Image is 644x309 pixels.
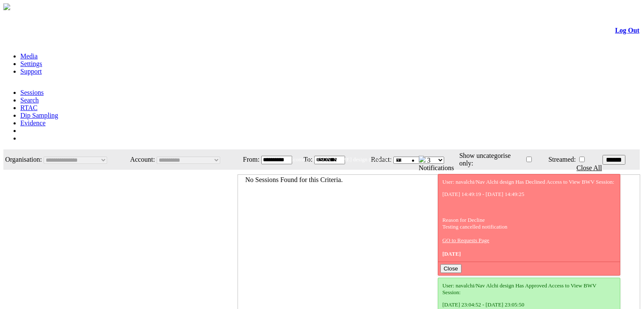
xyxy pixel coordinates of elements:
img: bell25.png [419,156,426,163]
a: Dip Sampling [20,112,58,119]
a: Search [20,97,39,104]
p: [DATE] 23:04:52 - [DATE] 23:05:50 [442,301,616,308]
td: From: [238,150,260,169]
p: [DATE] 14:49:19 - [DATE] 14:49:25 [442,191,616,198]
a: Settings [20,60,42,67]
span: 3 [427,157,431,164]
img: arrow-3.png [3,3,10,10]
a: Sessions [20,89,44,96]
a: Support [20,68,42,75]
div: User: navalchi/Nav Alchi design Has Declined Access to View BWV Session: Reason for Decline Testi... [442,179,616,257]
a: Close All [577,164,602,171]
button: Close [440,264,462,273]
td: Account: [124,150,155,169]
a: Media [20,52,38,60]
a: Evidence [20,119,46,127]
td: Organisation: [4,150,42,169]
span: [DATE] [442,251,461,257]
a: RTAC [20,104,37,111]
span: Welcome, [PERSON_NAME] design (General User) [285,156,402,163]
div: Notifications [419,164,623,172]
a: GO to Requests Page [442,237,489,243]
span: No Sessions Found for this Criteria. [245,176,343,183]
a: Log Out [615,27,639,34]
